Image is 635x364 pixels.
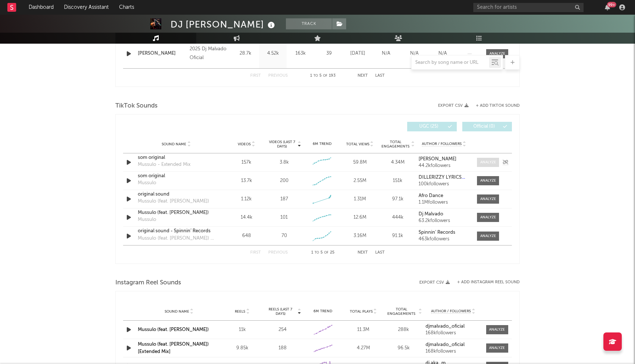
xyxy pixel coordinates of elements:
[605,4,610,10] button: 99+
[374,50,398,57] div: N/A
[313,74,318,77] span: to
[426,324,464,329] strong: djmalvado_oficial
[280,177,288,185] div: 200
[343,177,377,185] div: 2.55M
[419,212,443,216] strong: Dj Malvado
[229,232,263,240] div: 648
[607,2,616,7] div: 99 +
[426,342,464,347] strong: djmalvado_oficial
[473,3,584,12] input: Search for artists
[238,142,251,146] span: Videos
[438,103,469,108] button: Export CSV
[412,60,489,66] input: Search by song name or URL
[138,342,209,354] a: Mussulo (feat. [PERSON_NAME]) [Extended Mix]
[138,191,215,198] a: original sound
[450,280,520,284] div: + Add Instagram Reel Sound
[138,227,215,235] a: original sound - Spinnin’ Records
[229,177,263,185] div: 13.7k
[138,50,186,57] a: [PERSON_NAME]
[381,140,410,149] span: Total Engagements
[305,141,339,147] div: 6M Trend
[138,235,215,242] div: Mussulo (feat. [PERSON_NAME]) - Extended Mix
[426,349,481,354] div: 168k followers
[419,175,473,180] strong: DILLERIZZY LYRICS🎶🎧
[375,251,385,255] button: Last
[381,214,415,221] div: 444k
[264,307,297,316] span: Reels (last 7 days)
[431,309,471,314] span: Author / Followers
[422,142,462,146] span: Author / Followers
[467,124,501,129] span: Official ( 0 )
[385,345,422,352] div: 96.5k
[476,104,520,108] button: + Add TikTok Sound
[138,216,156,223] div: Mussulo
[343,159,377,166] div: 59.8M
[419,182,470,187] div: 100k followers
[224,345,261,352] div: 9.85k
[358,251,368,255] button: Next
[190,45,230,62] div: 2025 Dj Malvado Oficial
[165,309,189,314] span: Sound Name
[419,280,450,285] button: Export CSV
[419,212,470,217] a: Dj Malvado
[268,74,288,78] button: Previous
[426,324,481,329] a: djmalvado_oficial
[381,159,415,166] div: 4.34M
[412,124,446,129] span: UGC ( 25 )
[235,309,245,314] span: Reels
[385,326,422,334] div: 288k
[316,50,342,57] div: 39
[324,251,329,254] span: of
[402,50,427,57] div: N/A
[419,193,470,199] a: Afro Dance
[345,50,370,57] div: [DATE]
[115,279,181,287] span: Instagram Reel Sounds
[419,218,470,223] div: 63.2k followers
[229,196,263,203] div: 1.12k
[469,104,520,108] button: + Add TikTok Sound
[138,209,215,216] a: Mussulo (feat. [PERSON_NAME])
[229,159,263,166] div: 157k
[381,177,415,185] div: 151k
[375,74,385,78] button: Last
[138,327,209,332] a: Mussulo (feat. [PERSON_NAME])
[426,331,481,336] div: 168k followers
[358,74,368,78] button: Next
[250,251,261,255] button: First
[419,175,470,180] a: DILLERIZZY LYRICS🎶🎧
[426,342,481,347] a: djmalvado_oficial
[162,142,186,146] span: Sound Name
[345,345,382,352] div: 4.27M
[281,232,287,240] div: 70
[419,230,455,235] strong: Spinnin’ Records
[138,154,215,161] a: som original
[343,214,377,221] div: 12.6M
[171,18,277,30] div: DJ [PERSON_NAME]
[261,50,285,57] div: 4.52k
[233,50,257,57] div: 28.7k
[419,193,443,198] strong: Afro Dance
[250,74,261,78] button: First
[264,345,301,352] div: 188
[381,232,415,240] div: 91.1k
[457,280,520,284] button: + Add Instagram Reel Sound
[280,196,288,203] div: 187
[138,172,215,180] a: som original
[419,157,470,162] a: [PERSON_NAME]
[302,72,343,80] div: 1 5 193
[419,230,470,235] a: Spinnin’ Records
[345,326,382,334] div: 11.3M
[286,18,332,29] button: Track
[343,196,377,203] div: 1.31M
[385,307,418,316] span: Total Engagements
[264,326,301,334] div: 254
[115,102,158,110] span: TikTok Sounds
[419,163,470,168] div: 44.2k followers
[268,251,288,255] button: Previous
[430,50,455,57] div: N/A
